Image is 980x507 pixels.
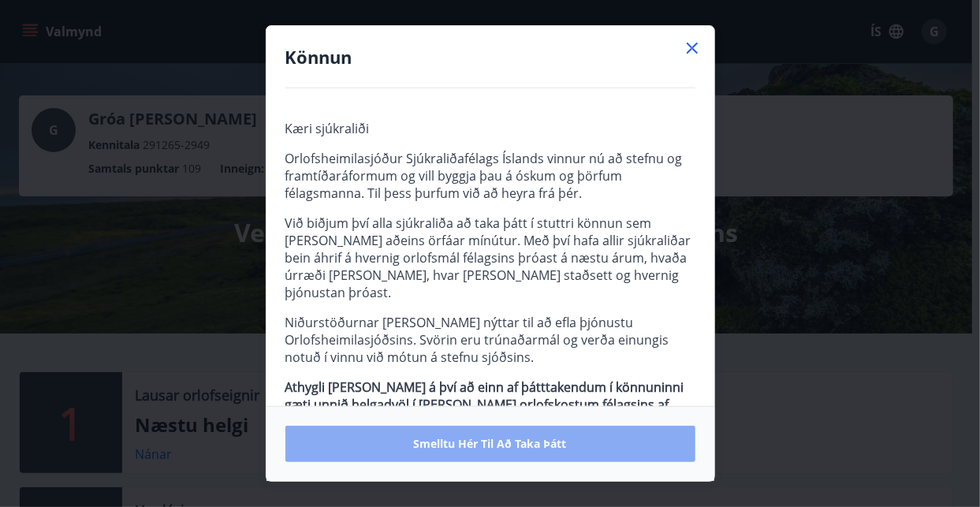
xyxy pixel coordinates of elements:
p: Við biðjum því alla sjúkraliða að taka þátt í stuttri könnun sem [PERSON_NAME] aðeins örfáar mínú... [285,214,695,301]
strong: Athygli [PERSON_NAME] á því að einn af þátttakendum í könnuninni gæti unnið helgadvöl í [PERSON_N... [285,378,687,448]
p: Niðurstöðurnar [PERSON_NAME] nýttar til að efla þjónustu Orlofsheimilasjóðsins. Svörin eru trúnað... [285,314,695,366]
p: Orlofsheimilasjóður Sjúkraliðafélags Íslands vinnur nú að stefnu og framtíðaráformum og vill bygg... [285,150,695,202]
p: Kæri sjúkraliði [285,120,695,137]
h4: Könnun [285,45,695,69]
button: Smelltu hér til að taka þátt [285,426,695,462]
span: Smelltu hér til að taka þátt [414,436,567,452]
